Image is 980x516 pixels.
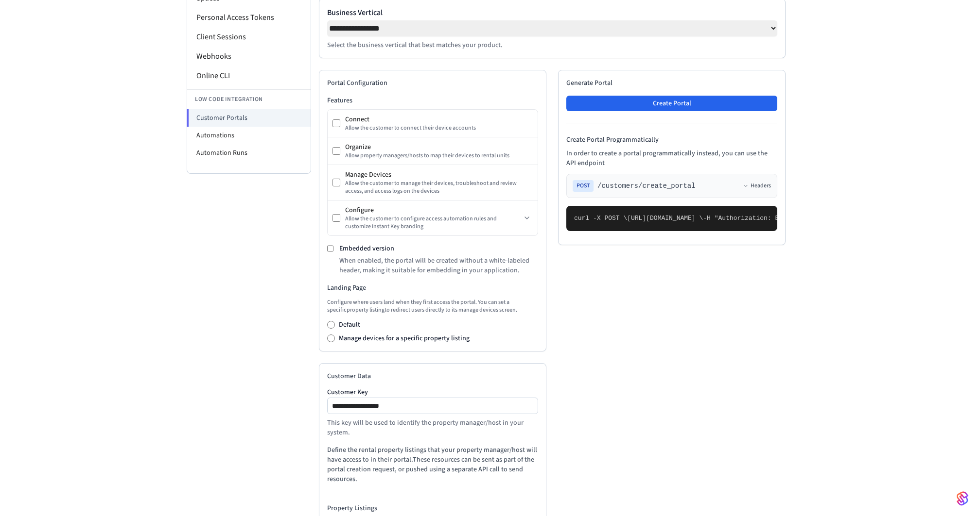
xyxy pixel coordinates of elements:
[345,180,533,195] div: Allow the customer to manage their devices, troubleshoot and review access, and access logs on th...
[327,7,777,18] label: Business Vertical
[187,89,311,109] li: Low Code Integration
[327,371,538,381] h2: Customer Data
[327,299,538,314] p: Configure where users land when they first access the portal. You can set a specific property lis...
[187,127,311,144] li: Automations
[345,215,521,231] div: Allow the customer to configure access automation rules and customize Instant Key branding
[327,40,777,50] p: Select the business vertical that best matches your product.
[327,418,538,437] p: This key will be used to identify the property manager/host in your system.
[187,8,311,27] li: Personal Access Tokens
[566,96,777,111] button: Create Portal
[187,109,311,127] li: Customer Portals
[339,333,470,343] label: Manage devices for a specific property listing
[327,78,538,88] h2: Portal Configuration
[345,152,533,160] div: Allow property managers/hosts to map their devices to rental units
[743,182,771,190] button: Headers
[187,27,311,47] li: Client Sessions
[339,244,394,253] label: Embedded version
[345,115,533,124] div: Connect
[187,66,311,85] li: Online CLI
[597,181,696,191] span: /customers/create_portal
[345,170,533,180] div: Manage Devices
[574,215,627,222] span: curl -X POST \
[327,283,538,293] h3: Landing Page
[566,78,777,88] h2: Generate Portal
[573,180,594,192] span: POST
[339,256,538,275] p: When enabled, the portal will be created without a white-labeled header, making it suitable for e...
[327,389,538,396] label: Customer Key
[345,124,533,132] div: Allow the customer to connect their device accounts
[957,491,968,506] img: SeamLogoGradient.69752ec5.svg
[339,320,360,330] label: Default
[627,215,703,222] span: [URL][DOMAIN_NAME] \
[566,135,777,145] h4: Create Portal Programmatically
[345,142,533,152] div: Organize
[327,96,538,105] h3: Features
[345,205,521,215] div: Configure
[327,445,538,484] p: Define the rental property listings that your property manager/host will have access to in their ...
[187,47,311,66] li: Webhooks
[327,503,538,513] h4: Property Listings
[566,149,777,168] p: In order to create a portal programmatically instead, you can use the API endpoint
[187,144,311,162] li: Automation Runs
[703,215,885,222] span: -H "Authorization: Bearer seam_api_key_123456" \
